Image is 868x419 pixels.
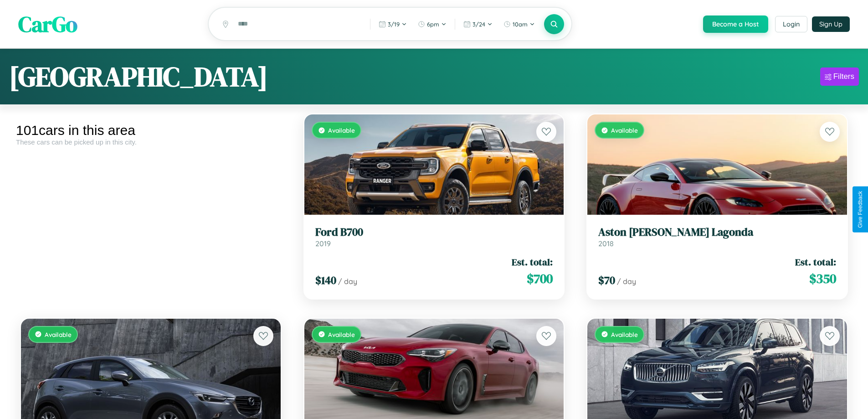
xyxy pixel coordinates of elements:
span: Est. total: [512,255,553,269]
button: 10am [499,17,539,31]
button: 6pm [413,17,451,31]
span: $ 140 [315,273,336,288]
button: Sign Up [812,16,850,32]
span: CarGo [18,9,77,39]
span: 2018 [598,239,614,248]
button: Login [775,16,807,32]
a: Ford B7002019 [315,226,553,248]
h3: Aston [PERSON_NAME] Lagonda [598,226,836,239]
a: Aston [PERSON_NAME] Lagonda2018 [598,226,836,248]
div: These cars can be picked up in this city. [16,138,286,146]
span: Available [45,331,72,338]
span: / day [617,277,636,286]
span: 3 / 19 [388,21,400,28]
span: $ 70 [598,273,615,288]
span: 10am [513,21,528,28]
span: $ 350 [809,269,836,288]
span: Est. total: [795,255,836,269]
div: Filters [833,72,854,81]
span: $ 700 [527,269,553,288]
span: Available [611,331,638,338]
span: 3 / 24 [473,21,485,28]
span: 2019 [315,239,331,248]
h3: Ford B700 [315,226,553,239]
h1: [GEOGRAPHIC_DATA] [9,58,268,95]
span: Available [328,126,355,134]
div: 101 cars in this area [16,123,286,138]
button: 3/24 [459,17,497,31]
div: Give Feedback [857,191,863,228]
button: 3/19 [374,17,411,31]
button: Filters [820,67,859,86]
button: Become a Host [703,16,768,33]
span: / day [338,277,357,286]
span: 6pm [427,21,439,28]
span: Available [611,126,638,134]
span: Available [328,331,355,338]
